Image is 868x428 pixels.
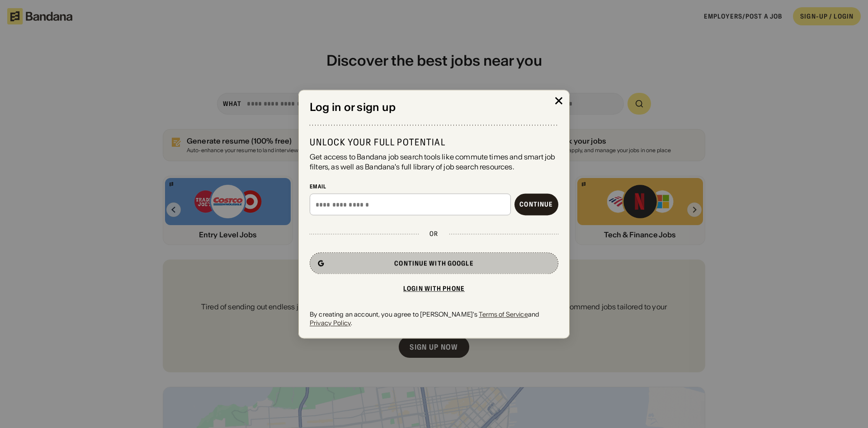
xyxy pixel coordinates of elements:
div: Email [310,183,558,190]
div: Continue [519,202,553,208]
a: Terms of Service [479,311,528,319]
div: or [429,230,438,238]
div: Login with phone [403,286,465,292]
div: By creating an account, you agree to [PERSON_NAME]'s and . [310,311,558,327]
a: Privacy Policy [310,319,351,327]
div: Unlock your full potential [310,136,558,148]
div: Log in or sign up [310,101,558,114]
div: Continue with Google [394,260,473,267]
div: Get access to Bandana job search tools like commute times and smart job filters, as well as Banda... [310,152,558,172]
